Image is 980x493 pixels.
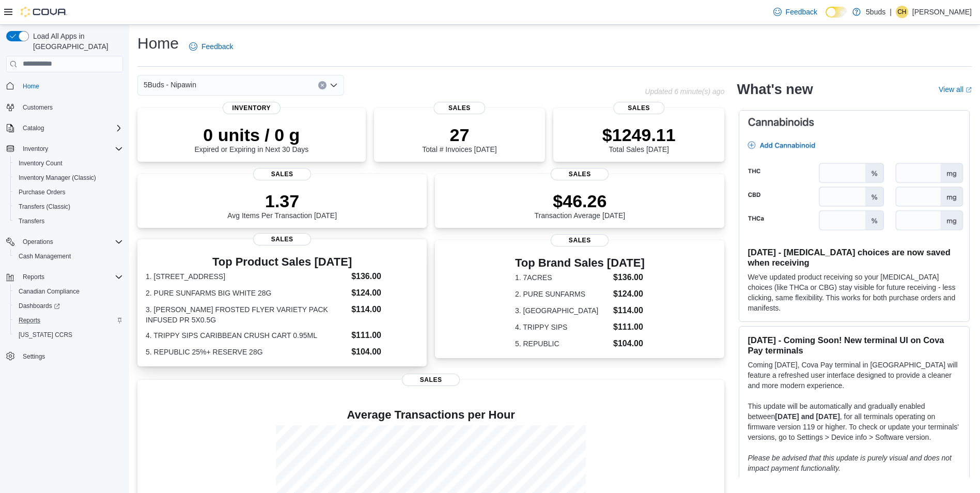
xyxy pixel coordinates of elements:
[515,272,609,283] dt: 1. 7ACRES
[551,234,609,246] span: Sales
[515,257,645,269] h3: Top Brand Sales [DATE]
[19,271,49,283] button: Reports
[14,250,75,263] a: Cash Management
[19,316,40,325] span: Reports
[402,374,460,386] span: Sales
[23,145,48,153] span: Inventory
[826,18,826,18] span: Dark Mode
[613,271,645,284] dd: $136.00
[535,191,626,211] p: $46.26
[19,174,96,182] span: Inventory Manager (Classic)
[434,102,485,114] span: Sales
[613,321,645,333] dd: $111.00
[2,79,127,94] button: Home
[10,328,127,342] button: [US_STATE] CCRS
[515,289,609,299] dt: 2. PURE SUNFARMS
[14,300,64,312] a: Dashboards
[14,201,123,213] span: Transfers (Classic)
[19,217,44,225] span: Transfers
[14,201,74,213] a: Transfers (Classic)
[351,329,418,342] dd: $111.00
[146,288,347,298] dt: 2. PURE SUNFARMS BIG WHITE 28G
[351,270,418,283] dd: $136.00
[19,101,123,114] span: Customers
[19,122,48,134] button: Catalog
[912,6,972,18] p: [PERSON_NAME]
[19,271,123,283] span: Reports
[896,6,908,18] div: Christa Hamata
[351,346,418,358] dd: $104.00
[748,454,952,472] em: Please be advised that this update is purely visual and does not impact payment functionality.
[21,7,67,17] img: Cova
[14,172,123,184] span: Inventory Manager (Classic)
[14,314,44,327] a: Reports
[890,6,892,18] p: |
[14,285,84,298] a: Canadian Compliance
[23,273,44,281] span: Reports
[422,125,496,153] div: Total # Invoices [DATE]
[613,102,664,114] span: Sales
[137,33,179,54] h1: Home
[201,41,233,52] span: Feedback
[613,337,645,350] dd: $104.00
[2,142,127,156] button: Inventory
[19,101,57,114] a: Customers
[14,186,123,198] span: Purchase Orders
[786,7,817,17] span: Feedback
[515,322,609,332] dt: 4. TRIPPY SIPS
[748,272,961,313] p: We've updated product receiving so your [MEDICAL_DATA] choices (like THCa or CBG) stay visible fo...
[146,330,347,341] dt: 4. TRIPPY SIPS CARIBBEAN CRUSH CART 0.95ML
[14,157,67,170] a: Inventory Count
[227,191,337,211] p: 1.37
[223,102,281,114] span: Inventory
[748,360,961,391] p: Coming [DATE], Cova Pay terminal in [GEOGRAPHIC_DATA] will feature a refreshed user interface des...
[330,81,338,89] button: Open list of options
[939,85,972,94] a: View allExternal link
[2,348,127,363] button: Settings
[14,314,123,327] span: Reports
[966,87,972,93] svg: External link
[19,236,123,248] span: Operations
[515,338,609,349] dt: 5. REPUBLIC
[10,313,127,328] button: Reports
[194,125,308,145] p: 0 units / 0 g
[194,125,308,153] div: Expired or Expiring in Next 30 Days
[29,31,123,52] span: Load All Apps in [GEOGRAPHIC_DATA]
[227,191,337,220] div: Avg Items Per Transaction [DATE]
[10,214,127,228] button: Transfers
[19,350,49,363] a: Settings
[645,87,724,96] p: Updated 6 minute(s) ago
[14,329,76,341] a: [US_STATE] CCRS
[2,100,127,115] button: Customers
[866,6,885,18] p: 5buds
[19,331,72,339] span: [US_STATE] CCRS
[19,80,43,93] a: Home
[826,7,847,18] input: Dark Mode
[19,188,66,196] span: Purchase Orders
[19,236,57,248] button: Operations
[613,304,645,317] dd: $114.00
[775,412,839,421] strong: [DATE] and [DATE]
[14,285,123,298] span: Canadian Compliance
[2,235,127,249] button: Operations
[897,6,906,18] span: CH
[14,215,123,227] span: Transfers
[146,271,347,282] dt: 1. [STREET_ADDRESS]
[14,157,123,170] span: Inventory Count
[14,250,123,263] span: Cash Management
[351,287,418,299] dd: $124.00
[748,335,961,356] h3: [DATE] - Coming Soon! New terminal UI on Cova Pay terminals
[14,300,123,312] span: Dashboards
[19,143,52,155] button: Inventory
[318,81,326,89] button: Clear input
[14,172,100,184] a: Inventory Manager (Classic)
[23,238,53,246] span: Operations
[253,168,311,180] span: Sales
[2,270,127,284] button: Reports
[19,122,123,134] span: Catalog
[10,171,127,185] button: Inventory Manager (Classic)
[185,36,237,57] a: Feedback
[146,347,347,357] dt: 5. REPUBLIC 25%+ RESERVE 28G
[602,125,676,145] p: $1249.11
[19,159,63,167] span: Inventory Count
